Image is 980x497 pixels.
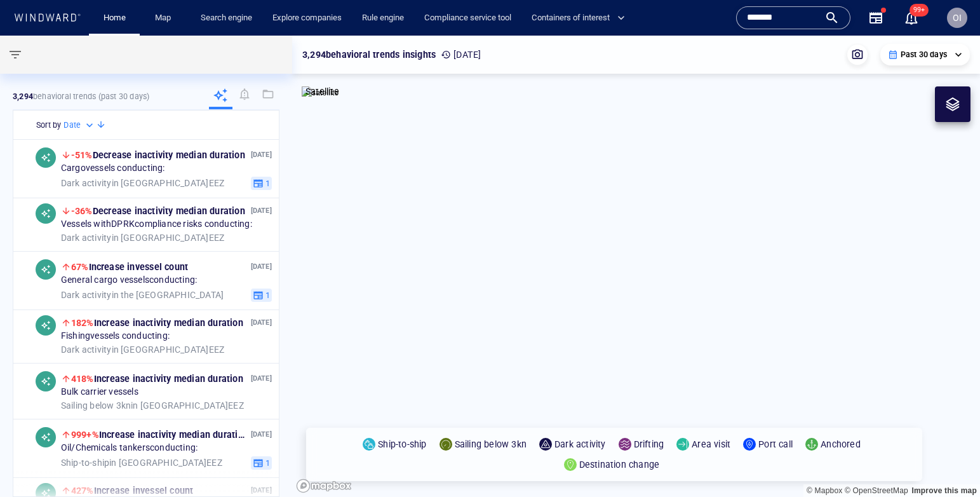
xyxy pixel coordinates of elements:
p: Sailing below 3kn [455,437,527,452]
span: Increase in activity median duration [71,318,243,328]
span: 999+% [71,430,99,440]
span: Cargo vessels conducting: [61,163,165,174]
p: Destination change [579,457,660,472]
span: Decrease in activity median duration [71,206,245,216]
h6: Sort by [36,119,61,132]
a: Explore companies [267,7,347,29]
a: Mapbox [807,486,842,495]
span: OI [953,13,962,23]
span: in [GEOGRAPHIC_DATA] EEZ [61,177,224,189]
p: [DATE] [251,372,272,385]
button: Containers of interest [527,7,636,29]
span: Containers of interest [532,11,625,25]
button: Map [145,7,185,29]
span: 1 [264,457,270,468]
span: Dark activity [61,344,112,354]
span: Dark activity [61,177,112,187]
span: Decrease in activity median duration [71,150,245,160]
span: Vessels with DPRK compliance risks conducting: [61,219,252,230]
canvas: Map [292,36,980,497]
span: -51% [71,150,93,160]
button: OI [944,5,970,31]
span: Sailing below 3kn [61,400,131,410]
p: 3,294 behavioral trends insights [302,47,436,62]
p: [DATE] [441,47,481,62]
p: [DATE] [251,317,272,329]
span: in the [GEOGRAPHIC_DATA] [61,289,224,301]
p: [DATE] [251,149,272,161]
span: Bulk carrier vessels [61,386,138,398]
span: Increase in vessel count [71,262,188,272]
span: Increase in activity median duration [71,430,248,440]
span: in [GEOGRAPHIC_DATA] EEZ [61,400,244,411]
button: Home [94,7,135,29]
p: Port call [758,437,793,452]
div: Past 30 days [888,49,962,60]
span: Oil/Chemicals tankers conducting: [61,442,198,454]
h6: Date [64,119,81,132]
span: General cargo vessels conducting: [61,275,197,286]
span: Fishing vessels conducting: [61,330,170,342]
span: 1 [264,289,270,301]
div: Date [64,119,96,132]
span: in [GEOGRAPHIC_DATA] EEZ [61,232,224,243]
span: Increase in activity median duration [71,374,243,384]
button: 1 [251,176,272,190]
span: Dark activity [61,289,112,299]
a: Home [98,7,131,29]
p: behavioral trends (Past 30 days) [13,91,149,102]
p: Drifting [634,437,664,452]
p: Dark activity [554,437,606,452]
button: 1 [251,456,272,470]
span: 99+ [910,4,929,17]
span: 418% [71,374,94,384]
a: Search engine [196,7,257,29]
p: [DATE] [251,428,272,440]
span: -36% [71,206,93,216]
p: [DATE] [251,205,272,217]
span: Ship-to-ship [61,457,109,467]
a: Map feedback [911,486,977,495]
a: Compliance service tool [419,7,516,29]
a: Map [150,7,180,29]
span: in [GEOGRAPHIC_DATA] EEZ [61,457,222,468]
span: 67% [71,262,89,272]
span: Dark activity [61,232,112,242]
p: Satellite [305,84,339,99]
p: [DATE] [251,261,272,273]
p: Ship-to-ship [378,437,426,452]
iframe: Chat [926,440,970,487]
span: in [GEOGRAPHIC_DATA] EEZ [61,344,224,355]
span: 1 [264,177,270,189]
div: Notification center [904,10,919,25]
a: Mapbox logo [296,479,352,493]
strong: 3,294 [13,92,33,101]
button: 1 [251,288,272,302]
p: Anchored [821,437,861,452]
p: Past 30 days [901,49,947,60]
button: 99+ [904,10,919,25]
a: Rule engine [357,7,409,29]
a: OpenStreetMap [845,486,908,495]
span: 182% [71,318,94,328]
img: satellite [302,86,339,99]
p: Area visit [692,437,730,452]
a: 99+ [901,8,922,28]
